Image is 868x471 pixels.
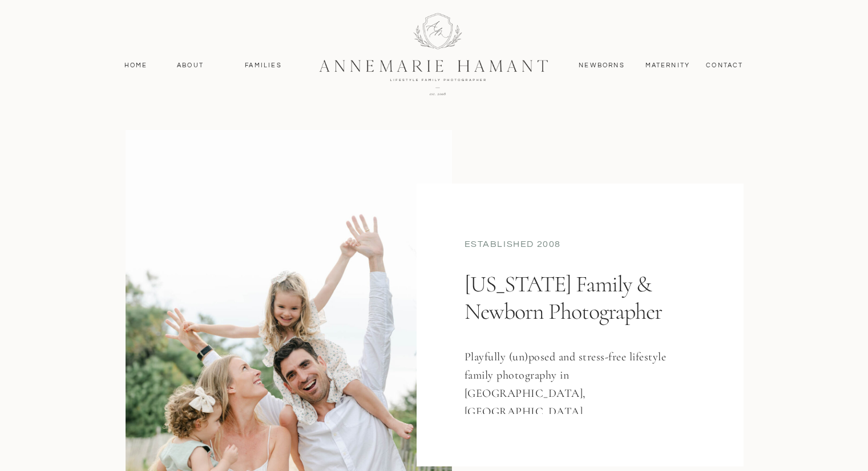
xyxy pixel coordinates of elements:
[174,60,207,71] a: About
[575,60,629,71] a: Newborns
[645,60,689,71] a: MAternity
[465,348,680,414] h3: Playfully (un)posed and stress-free lifestyle family photography in [GEOGRAPHIC_DATA], [GEOGRAPHI...
[119,60,153,71] a: Home
[465,270,691,369] h1: [US_STATE] Family & Newborn Photographer
[465,238,696,253] div: established 2008
[700,60,750,71] a: contact
[238,60,289,71] a: Families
